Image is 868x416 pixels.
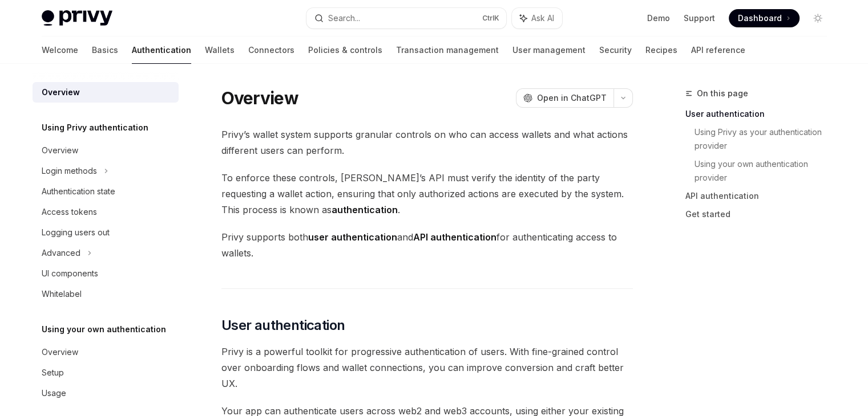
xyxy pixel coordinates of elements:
div: Search... [328,11,360,25]
a: Support [684,13,715,24]
a: Recipes [645,36,677,64]
span: Open in ChatGPT [537,92,607,104]
h1: Overview [221,88,298,108]
a: API reference [691,36,745,64]
a: Welcome [42,36,78,64]
a: Usage [33,383,179,403]
a: Whitelabel [33,284,179,304]
div: Advanced [42,246,80,260]
span: Ctrl K [482,14,499,23]
a: Authentication [132,36,191,64]
a: Dashboard [729,9,800,27]
button: Ask AI [512,8,562,28]
span: To enforce these controls, [PERSON_NAME]’s API must verify the identity of the party requesting a... [221,170,633,218]
a: Setup [33,362,179,383]
a: Overview [33,140,179,161]
a: Overview [33,342,179,362]
a: Transaction management [396,36,499,64]
span: Privy supports both and for authenticating access to wallets. [221,229,633,261]
div: Login methods [42,164,97,178]
h5: Using Privy authentication [42,121,148,134]
a: User authentication [685,105,836,123]
strong: authentication [332,204,398,215]
span: Ask AI [531,13,554,24]
span: Dashboard [738,13,782,24]
div: Access tokens [42,205,97,219]
strong: API authentication [413,231,496,243]
div: Whitelabel [42,287,82,301]
a: Policies & controls [308,36,382,64]
div: Authentication state [42,185,115,198]
div: Overview [42,144,78,157]
a: Overview [33,82,179,103]
h5: Using your own authentication [42,323,166,336]
a: Using your own authentication provider [695,155,836,187]
span: User authentication [221,316,345,335]
a: Demo [647,13,670,24]
a: API authentication [685,187,836,205]
a: Basics [92,36,118,64]
a: User management [512,36,586,64]
a: Using Privy as your authentication provider [695,123,836,155]
a: Wallets [205,36,235,64]
div: Logging users out [42,226,110,239]
div: Overview [42,345,78,359]
div: UI components [42,267,98,280]
a: Logging users out [33,222,179,243]
span: Privy is a powerful toolkit for progressive authentication of users. With fine-grained control ov... [221,344,633,391]
div: Usage [42,386,66,400]
div: Overview [42,85,80,99]
button: Toggle dark mode [809,9,827,27]
a: Get started [685,205,836,223]
a: Access tokens [33,202,179,222]
a: Connectors [248,36,294,64]
span: Privy’s wallet system supports granular controls on who can access wallets and what actions diffe... [221,127,633,158]
strong: user authentication [308,231,397,243]
a: Security [599,36,632,64]
button: Open in ChatGPT [516,88,613,108]
button: Search...CtrlK [306,8,506,28]
a: Authentication state [33,181,179,202]
span: On this page [697,87,748,100]
img: light logo [42,10,112,26]
a: UI components [33,263,179,284]
div: Setup [42,366,64,380]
